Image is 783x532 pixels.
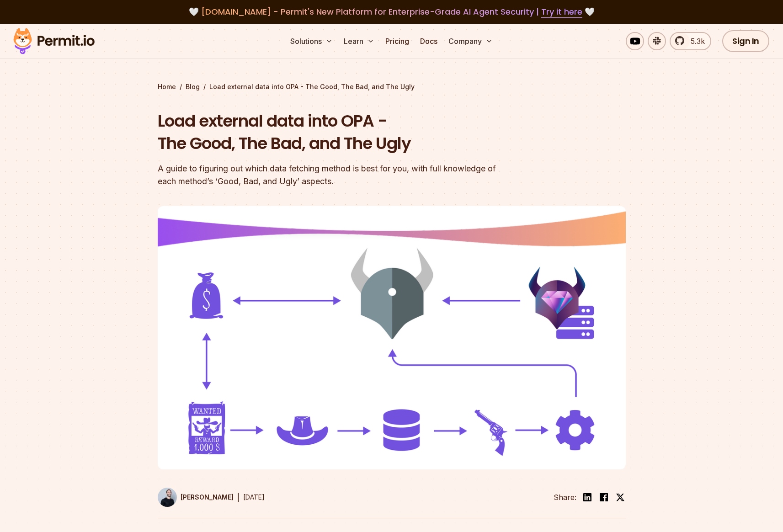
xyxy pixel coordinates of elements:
span: 5.3k [685,36,705,47]
img: linkedin [582,492,593,503]
img: Permit logo [9,26,99,57]
div: / / [158,82,626,91]
button: Solutions [287,32,336,50]
a: Sign In [722,30,769,52]
button: Learn [340,32,378,50]
time: [DATE] [243,493,265,501]
a: Pricing [382,32,413,50]
img: facebook [598,492,609,503]
li: Share: [554,492,576,503]
button: Company [445,32,496,50]
a: Home [158,82,176,91]
a: Docs [416,32,441,50]
a: [PERSON_NAME] [158,488,234,507]
div: | [237,492,240,503]
p: [PERSON_NAME] [181,493,234,502]
span: [DOMAIN_NAME] - Permit's New Platform for Enterprise-Grade AI Agent Security | [201,6,582,17]
div: A guide to figuring out which data fetching method is best for you, with full knowledge of each m... [158,162,509,188]
h1: Load external data into OPA - The Good, The Bad, and The Ugly [158,110,509,155]
img: Load external data into OPA - The Good, The Bad, and The Ugly [158,206,626,469]
img: Oded Ben David [158,488,177,507]
a: Try it here [541,6,582,18]
img: twitter [616,493,625,502]
a: 5.3k [670,32,711,50]
div: 🤍 🤍 [22,5,761,18]
a: Blog [186,82,200,91]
